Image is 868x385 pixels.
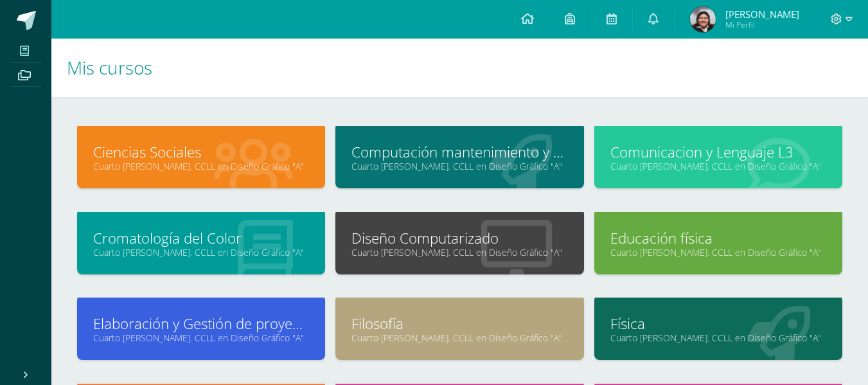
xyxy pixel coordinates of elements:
img: e27cf34c3a273a5c895db822b70d9e8d.png [690,6,716,32]
a: Filosofía [351,314,567,334]
a: Física [610,314,826,334]
a: Cuarto [PERSON_NAME]. CCLL en Diseño Gráfico "A" [610,160,826,172]
a: Comunicacion y Lenguaje L3 [610,142,826,162]
span: [PERSON_NAME] [725,8,799,21]
a: Cuarto [PERSON_NAME]. CCLL en Diseño Gráfico "A" [93,246,309,258]
a: Ciencias Sociales [93,142,309,162]
a: Cuarto [PERSON_NAME]. CCLL en Diseño Gráfico "A" [610,246,826,258]
a: Cuarto [PERSON_NAME]. CCLL en Diseño Gráfico "A" [93,160,309,172]
span: Mi Perfil [725,19,799,30]
a: Computación mantenimiento y reparación de Computadoras [351,142,567,162]
a: Cuarto [PERSON_NAME]. CCLL en Diseño Gráfico "A" [351,246,567,258]
a: Diseño Computarizado [351,228,567,248]
a: Elaboración y Gestión de proyectos [93,314,309,334]
a: Cuarto [PERSON_NAME]. CCLL en Diseño Gráfico "A" [351,332,567,344]
a: Educación física [610,228,826,248]
span: Mis cursos [67,55,152,80]
a: Cuarto [PERSON_NAME]. CCLL en Diseño Gráfico "A" [610,332,826,344]
a: Cuarto [PERSON_NAME]. CCLL en Diseño Gráfico "A" [93,332,309,344]
a: Cuarto [PERSON_NAME]. CCLL en Diseño Gráfico "A" [351,160,567,172]
a: Cromatología del Color [93,228,309,248]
